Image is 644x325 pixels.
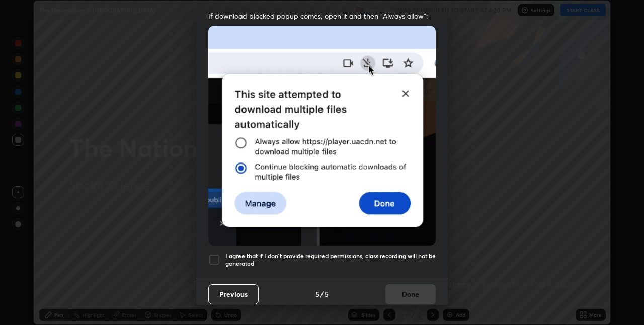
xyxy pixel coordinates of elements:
[208,284,259,304] button: Previous
[320,289,324,299] h4: /
[225,252,436,268] h5: I agree that if I don't provide required permissions, class recording will not be generated
[325,289,329,299] h4: 5
[208,11,436,21] span: If download blocked popup comes, open it and then "Always allow":
[315,289,319,299] h4: 5
[208,26,436,246] img: downloads-permission-blocked.gif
